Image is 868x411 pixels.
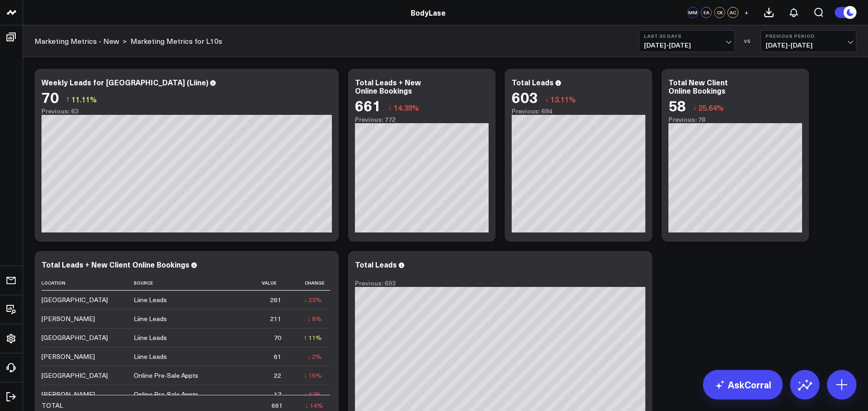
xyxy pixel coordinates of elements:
div: ↓ 47% [304,390,322,399]
div: [PERSON_NAME] [41,390,95,399]
span: ↓ [388,101,392,113]
button: Previous Period[DATE]-[DATE] [761,30,856,52]
div: ↓ 14% [305,401,323,410]
div: 261 [270,295,281,304]
div: Liine Leads [134,314,167,323]
th: Location [41,275,134,291]
div: ↓ 8% [307,314,322,323]
div: Liine Leads [134,333,167,342]
div: ↓ 15% [304,371,322,380]
div: VS [739,38,756,44]
div: Online Pre-Sale Appts [134,390,198,399]
div: 70 [274,333,281,342]
span: ↑ [66,93,70,105]
div: Total Leads [512,77,554,87]
div: Liine Leads [134,352,167,361]
div: 61 [274,352,281,361]
span: + [744,9,749,16]
div: [PERSON_NAME] [41,352,95,361]
span: 13.11% [550,94,576,104]
div: Total Leads + New Online Bookings [355,77,421,95]
div: CK [714,7,725,18]
div: Weekly Leads for [GEOGRAPHIC_DATA] (Liine) [41,77,208,87]
div: 211 [270,314,281,323]
div: Liine Leads [134,295,167,304]
div: AC [727,7,738,18]
th: Source [134,275,247,291]
div: 661 [272,401,283,410]
div: [GEOGRAPHIC_DATA] [41,333,108,342]
a: BodyLase [411,7,446,18]
button: + [741,7,752,18]
div: Online Pre-Sale Appts [134,371,198,380]
div: 58 [668,97,686,113]
a: AskCorral [703,370,783,399]
div: TOTAL [41,401,63,410]
th: Change [289,275,330,291]
div: 70 [41,89,59,105]
div: Previous: 78 [668,116,802,123]
div: MM [687,7,698,18]
button: Last 30 Days[DATE]-[DATE] [639,30,735,52]
th: Value [247,275,289,291]
div: Previous: 63 [41,107,332,115]
b: Last 30 Days [644,33,730,39]
a: Marketing Metrics for L10s [130,36,222,46]
div: Previous: 693 [355,280,645,287]
div: 17 [274,390,281,399]
div: EA [701,7,712,18]
b: Previous Period [766,33,851,39]
div: 661 [355,97,381,113]
span: [DATE] - [DATE] [644,42,730,49]
div: Previous: 772 [355,116,489,123]
span: 25.64% [698,102,724,113]
a: Marketing Metrics - New [35,36,119,46]
div: Previous: 694 [512,107,645,115]
div: 603 [512,89,538,105]
div: ↓ 23% [304,295,322,304]
div: ↑ 11% [304,333,322,342]
div: Total Leads [355,259,397,269]
span: 11.11% [71,94,97,104]
div: Total New Client Online Bookings [668,77,728,95]
div: Total Leads + New Client Online Bookings [41,259,189,269]
div: [GEOGRAPHIC_DATA] [41,371,108,380]
div: ↓ 2% [307,352,322,361]
div: > [35,36,127,46]
div: [GEOGRAPHIC_DATA] [41,295,108,304]
div: 22 [274,371,281,380]
span: ↓ [693,101,697,113]
span: 14.38% [394,102,419,113]
div: [PERSON_NAME] [41,314,95,323]
span: [DATE] - [DATE] [766,42,851,49]
span: ↓ [545,93,549,105]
